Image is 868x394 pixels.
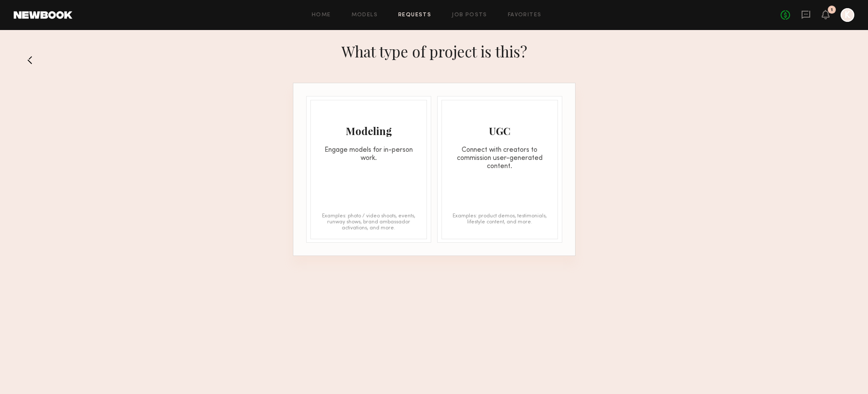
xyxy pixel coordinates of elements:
div: Examples: photo / video shoots, events, runway shows, brand ambassador activations, and more. [319,213,418,230]
a: K [841,8,854,22]
div: Connect with creators to commission user-generated content. [442,146,558,171]
h1: What type of project is this? [341,41,527,61]
div: Engage models for in-person work. [311,146,427,162]
a: Favorites [508,12,542,18]
div: Examples: product demos, testimonials, lifestyle content, and more. [450,213,549,230]
a: Job Posts [452,12,487,18]
div: UGC [442,124,558,138]
a: Models [352,12,378,18]
div: Modeling [311,124,427,138]
a: Requests [398,12,431,18]
div: 1 [831,8,833,12]
a: Home [312,12,331,18]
